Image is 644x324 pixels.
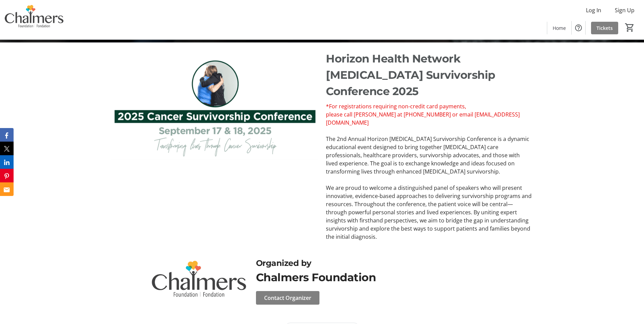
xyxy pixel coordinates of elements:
img: undefined [111,51,318,167]
a: Tickets [591,22,618,34]
img: Chalmers Foundation logo [151,257,248,312]
span: Tickets [596,24,613,32]
p: The 2nd Annual Horizon [MEDICAL_DATA] Survivorship Conference is a dynamic educational event desi... [326,135,532,176]
a: Home [547,22,571,34]
span: please call [PERSON_NAME] at [PHONE_NUMBER] or email [EMAIL_ADDRESS][DOMAIN_NAME] [326,111,520,126]
div: Chalmers Foundation [256,269,494,286]
button: Cart [624,21,636,34]
div: Organized by [256,257,494,269]
span: Log In [586,6,601,14]
button: Sign Up [609,5,640,16]
span: Sign Up [615,6,634,14]
img: Chalmers Foundation's Logo [4,3,65,37]
button: Log In [581,5,607,16]
span: *For registrations requiring non-credit card payments, [326,103,466,110]
p: Horizon Health Network [MEDICAL_DATA] Survivorship Conference 2025 [326,51,532,100]
p: We are proud to welcome a distinguished panel of speakers who will present innovative, evidence-b... [326,184,532,241]
button: Contact Organizer [256,291,319,305]
span: Contact Organizer [264,294,311,302]
button: Help [572,21,585,35]
span: Home [553,24,566,32]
